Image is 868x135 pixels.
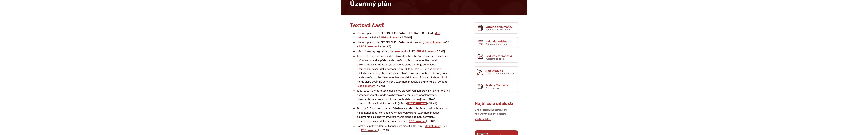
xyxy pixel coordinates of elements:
[381,36,400,39] a: PDF dokument
[475,37,518,48] a: Kalendár udalostí Plánované podujatia
[475,118,492,121] a: Všetky udalosti
[353,49,452,54] li: Návrh funkčnej regulácie [ – 96 KB, – 56 KB]
[353,31,452,40] li: Územný plán obce [GEOGRAPHIC_DATA], [GEOGRAPHIC_DATA] [ – 1,91 MB, – 1,05 MB]
[409,120,428,123] a: PDF dokument
[353,54,452,88] li: Tabuľka č. 1, Vyhodnotenie dôsledkov stavebných zámerov a iných návrhov na poľnohospodárskej pôde...
[485,40,509,43] span: Kalendár udalostí
[475,66,518,77] a: Ako vybavíte Návšteva obecného úradu
[475,108,518,116] p: V najbližšej budúcnosti nie sú naplánované žiadne udalosti.
[485,28,510,31] span: Povinné zverejňovanie
[350,22,384,29] span: Textová časť
[408,102,427,105] a: PDF dokument
[353,106,452,123] li: Tabuľka č. 2 – Vyhodnotenie dôsledkov stavebných zámerov a iných návrhov na poľnohospodárskej pôd...
[485,72,514,75] span: Návšteva obecného úradu
[388,50,406,53] a: .xls dokument
[416,50,435,53] a: PDF dokument
[361,45,380,48] a: PDF dokument
[485,69,514,72] span: Ako vybavíte
[424,41,443,44] a: .doc dokument
[485,43,508,46] span: Plánované podujatia
[485,87,499,89] span: Pre občanov
[485,57,505,60] span: Vyriešme to spolu
[485,54,512,58] span: Podnety starostovi
[358,84,376,87] a: .xls dokument
[475,52,518,63] a: Podnety starostovi Vyriešme to spolu
[475,81,518,92] a: Podateľňa tlačív Pre občanov
[485,25,512,28] span: Verejné dokumenty
[357,32,440,39] a: .doc dokument
[485,84,508,87] span: Podateľňa tlačív
[475,22,518,34] a: Verejné dokumenty Povinné zverejňovanie
[425,124,442,128] a: xls dokument
[475,101,518,106] h3: Najbližšie udalosti
[353,89,452,106] li: Tabuľka č. 1, Vyhodnotenie dôsledkov stavebných zámerov a iných návrhov na poľnohospodárskej pôde...
[361,129,380,132] a: PDF dokument
[353,124,452,132] li: Zaťaženie priľahlej komunikačnej siete ciest I.a III.triedy [. – 20 KB, – 32 KB]
[353,40,452,49] li: Územný plán obce [GEOGRAPHIC_DATA], záväzná časť [ -632 KB, – 464 KB]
